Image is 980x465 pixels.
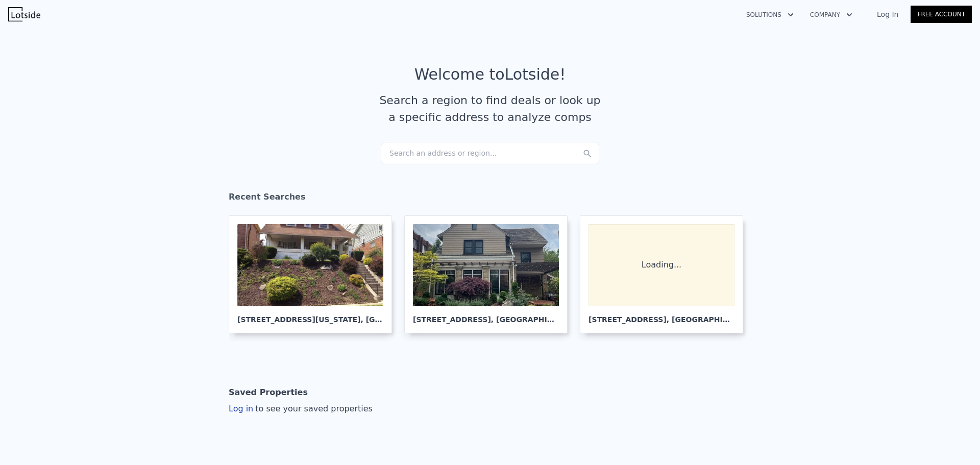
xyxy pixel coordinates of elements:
div: Log in [229,403,373,415]
div: Recent Searches [229,183,751,215]
div: [STREET_ADDRESS] , [GEOGRAPHIC_DATA] [589,306,734,325]
a: Loading... [STREET_ADDRESS], [GEOGRAPHIC_DATA] [580,215,751,333]
a: [STREET_ADDRESS][US_STATE], [GEOGRAPHIC_DATA] [229,215,400,333]
div: [STREET_ADDRESS] , [GEOGRAPHIC_DATA] [413,306,559,325]
span: to see your saved properties [253,404,373,413]
img: Lotside [8,7,40,21]
button: Solutions [738,6,802,24]
div: Loading... [589,224,734,306]
button: Company [802,6,861,24]
a: Log In [865,9,911,19]
a: [STREET_ADDRESS], [GEOGRAPHIC_DATA] [404,215,576,333]
div: Search a region to find deals or look up a specific address to analyze comps [376,92,604,126]
div: Welcome to Lotside ! [414,65,566,84]
a: Free Account [911,6,972,23]
div: [STREET_ADDRESS][US_STATE] , [GEOGRAPHIC_DATA] [237,306,383,325]
div: Search an address or region... [381,142,599,164]
div: Saved Properties [229,382,308,403]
